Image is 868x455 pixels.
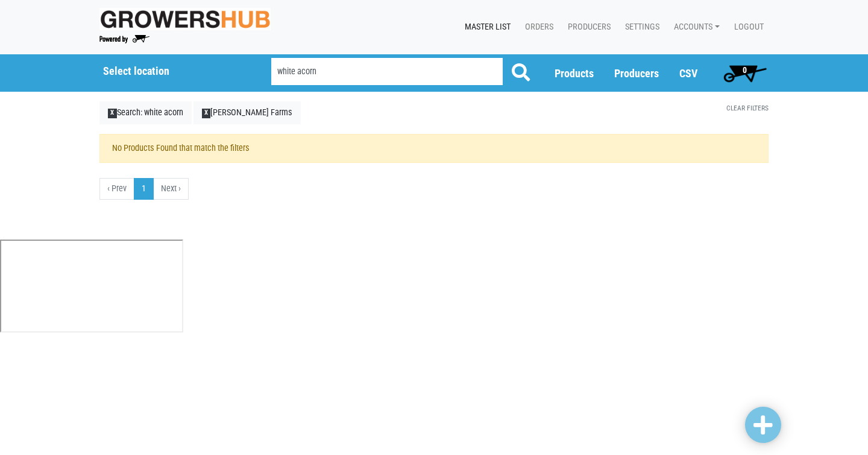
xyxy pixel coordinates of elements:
[743,65,747,75] span: 0
[614,67,659,80] a: Producers
[725,16,769,39] a: Logout
[679,67,697,80] a: CSV
[99,8,271,30] img: original-fc7597fdc6adbb9d0e2ae620e786d1a2.jpg
[108,109,117,118] span: X
[726,104,769,112] a: Clear Filters
[99,134,769,163] div: No Products Found that match the filters
[103,65,241,78] h5: Select location
[718,61,772,85] a: 0
[134,178,154,200] a: 1
[99,101,192,124] a: XSearch: white acorn
[455,16,515,39] a: Master List
[193,101,301,124] a: X[PERSON_NAME] Farms
[555,67,594,80] a: Products
[615,16,664,39] a: Settings
[664,16,725,39] a: Accounts
[271,58,503,85] input: Search by Product, Producer etc.
[515,16,558,39] a: Orders
[202,109,211,118] span: X
[558,16,615,39] a: Producers
[99,178,769,200] nav: pager
[99,35,149,43] img: Powered by Big Wheelbarrow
